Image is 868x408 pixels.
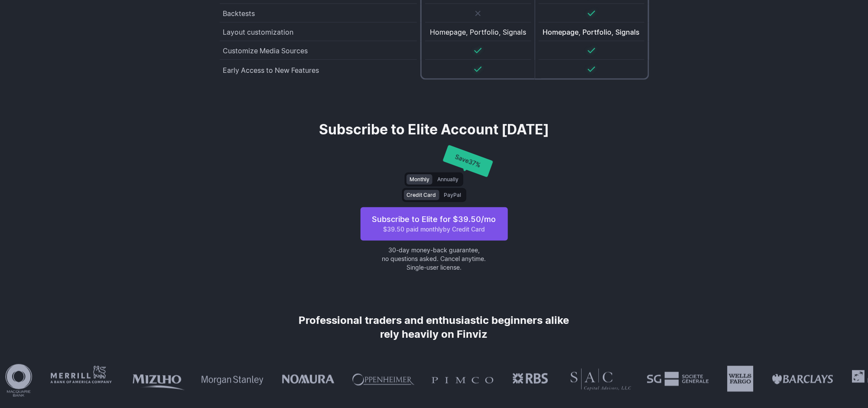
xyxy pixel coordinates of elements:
[223,64,413,76] div: Early Access to New Features
[406,174,432,185] button: Monthly
[410,175,429,184] span: Monthly
[361,207,508,241] button: Subscribe to Elite for $39.50/mo$39.50 paid monthlyby Credit Card
[429,27,528,37] div: Homepage, Portfolio, Signals
[441,190,465,200] button: PayPal
[444,191,462,199] span: PayPal
[296,313,573,341] h1: Professional traders and enthusiastic beginners alike rely heavily on Finviz
[367,214,501,234] span: Subscribe to Elite for $ 39.50 /mo
[223,27,413,37] div: Layout customization
[437,175,458,184] span: Annually
[407,191,436,199] span: Credit Card
[442,145,493,177] div: Save 37 %
[434,174,462,185] button: Annually
[367,225,501,234] span: $39.50 paid monthly by Credit Card
[542,27,641,37] div: Homepage, Portfolio, Signals
[223,46,413,56] div: Customize Media Sources
[404,190,439,200] button: Credit Card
